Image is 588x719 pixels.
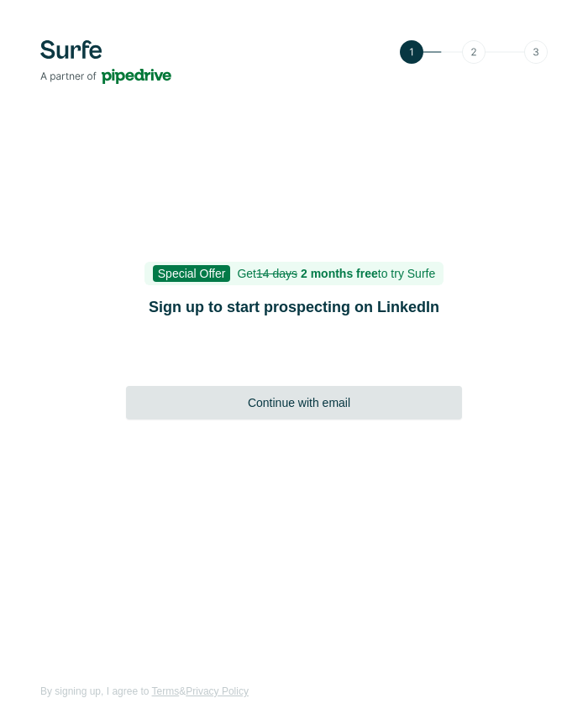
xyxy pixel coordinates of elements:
a: Terms [152,685,180,697]
a: Privacy Policy [186,685,249,697]
span: Get to try Surfe [237,267,435,280]
img: Surfe's logo [40,40,171,84]
span: By signing up, I agree to [40,685,149,697]
img: Step 1 [400,40,548,64]
span: Continue with email [248,394,350,411]
h1: Sign up to start prospecting on LinkedIn [126,295,462,319]
s: 14 days [256,267,297,280]
iframe: Sign in with Google Button [118,341,470,378]
span: & [179,685,186,697]
span: Special Offer [153,265,231,282]
b: 2 months free [301,267,378,280]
